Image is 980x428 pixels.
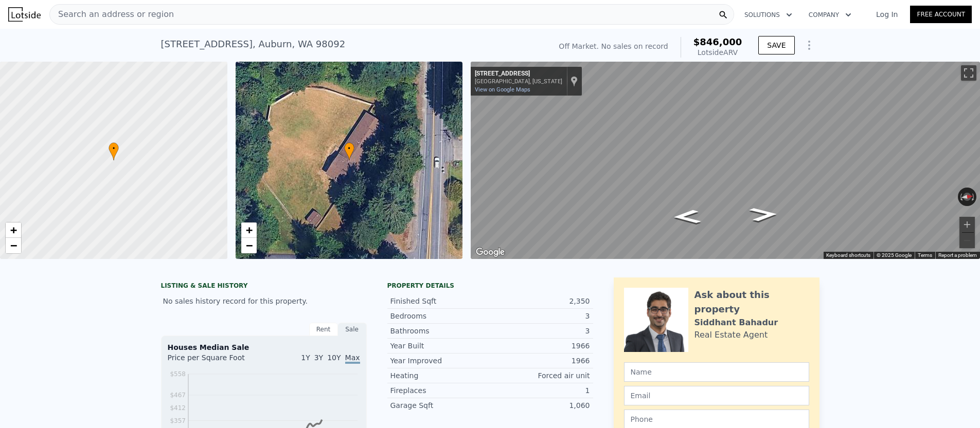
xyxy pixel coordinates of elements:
[971,188,977,206] button: Rotate clockwise
[387,282,593,290] div: Property details
[490,400,590,411] div: 1,060
[8,7,41,22] img: Lotside
[799,35,819,55] button: Show Options
[161,292,367,310] div: No sales history record for this property.
[161,282,367,292] div: LISTING & SALE HISTORY
[390,296,490,306] div: Finished Sqft
[694,329,768,341] div: Real Estate Agent
[624,386,809,405] input: Email
[958,188,964,206] button: Rotate counterclockwise
[471,62,980,259] div: Map
[490,385,590,396] div: 1
[161,37,346,51] div: [STREET_ADDRESS] , Auburn , WA 98092
[473,246,507,259] img: Google
[327,353,341,362] span: 10Y
[490,296,590,306] div: 2,350
[864,9,910,20] a: Log In
[910,6,972,23] a: Free Account
[694,288,809,317] div: Ask about this property
[309,323,338,336] div: Rent
[301,353,310,362] span: 1Y
[737,204,790,225] path: Go North, 112th Ave SE
[109,144,119,153] span: •
[390,356,490,366] div: Year Improved
[473,246,507,259] a: Open this area in Google Maps (opens a new window)
[959,217,975,232] button: Zoom in
[662,207,713,227] path: Go South, 112th Ave SE
[490,341,590,351] div: 1966
[490,370,590,381] div: Forced air unit
[390,311,490,321] div: Bedrooms
[736,6,800,24] button: Solutions
[390,400,490,411] div: Garage Sqft
[168,352,264,369] div: Price per Square Foot
[170,404,186,412] tspan: $412
[10,239,17,252] span: −
[390,341,490,351] div: Year Built
[475,78,562,85] div: [GEOGRAPHIC_DATA], [US_STATE]
[877,252,912,258] span: © 2025 Google
[6,222,21,238] a: Zoom in
[241,222,257,238] a: Zoom in
[490,326,590,336] div: 3
[938,252,977,258] a: Report a problem
[170,392,186,399] tspan: $467
[475,70,562,78] div: [STREET_ADDRESS]
[624,362,809,382] input: Name
[314,353,323,362] span: 3Y
[245,239,252,252] span: −
[338,323,367,336] div: Sale
[959,233,975,248] button: Zoom out
[170,370,186,378] tspan: $558
[957,192,977,201] button: Reset the view
[800,6,860,24] button: Company
[694,317,778,329] div: Siddhant Bahadur
[559,41,668,51] div: Off Market. No sales on record
[490,356,590,366] div: 1966
[50,8,174,21] span: Search an address or region
[758,36,794,54] button: SAVE
[390,370,490,381] div: Heating
[168,342,360,352] div: Houses Median Sale
[571,76,578,87] a: Show location on map
[475,86,530,93] a: View on Google Maps
[490,311,590,321] div: 3
[241,238,257,253] a: Zoom out
[344,144,354,153] span: •
[344,142,354,160] div: •
[109,142,119,160] div: •
[10,224,17,236] span: +
[245,224,252,236] span: +
[918,252,932,258] a: Terms (opens in new tab)
[693,36,742,47] span: $846,000
[826,252,870,259] button: Keyboard shortcuts
[170,417,186,424] tspan: $357
[390,385,490,396] div: Fireplaces
[6,238,21,253] a: Zoom out
[693,47,742,58] div: Lotside ARV
[471,62,980,259] div: Street View
[961,65,976,81] button: Toggle fullscreen view
[345,353,360,364] span: Max
[390,326,490,336] div: Bathrooms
